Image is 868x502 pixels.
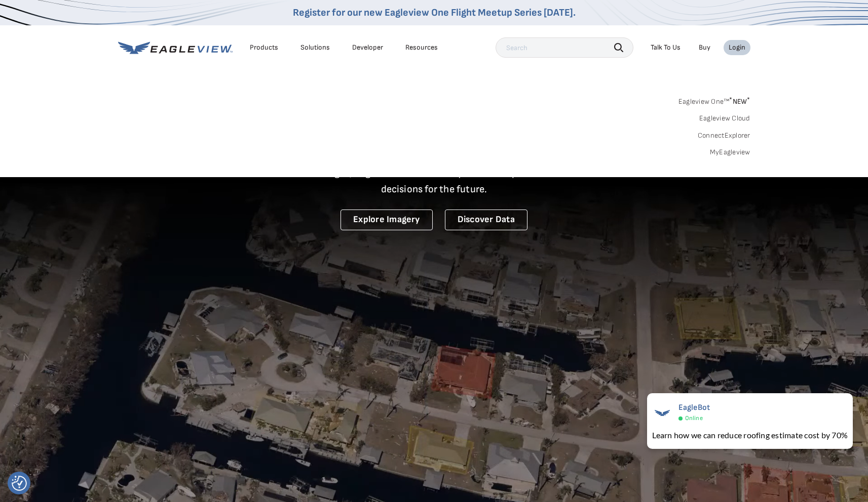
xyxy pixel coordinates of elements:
[496,37,633,58] input: Search
[678,403,710,412] span: EagleBot
[652,403,672,423] img: EagleBot
[405,43,438,52] div: Resources
[250,43,278,52] div: Products
[685,414,703,422] span: Online
[352,43,383,52] a: Developer
[12,476,27,491] img: Revisit consent button
[293,7,576,19] a: Register for our new Eagleview One Flight Meetup Series [DATE].
[699,114,750,123] a: Eagleview Cloud
[341,210,433,230] a: Explore Imagery
[652,429,848,441] div: Learn how we can reduce roofing estimate cost by 70%
[698,131,750,140] a: ConnectExplorer
[12,476,27,491] button: Consent Preferences
[300,43,330,52] div: Solutions
[651,43,681,52] div: Talk To Us
[729,97,750,106] span: NEW
[678,94,750,106] a: Eagleview One™*NEW*
[445,210,527,230] a: Discover Data
[729,43,745,52] div: Login
[699,43,710,52] a: Buy
[710,148,750,157] a: MyEagleview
